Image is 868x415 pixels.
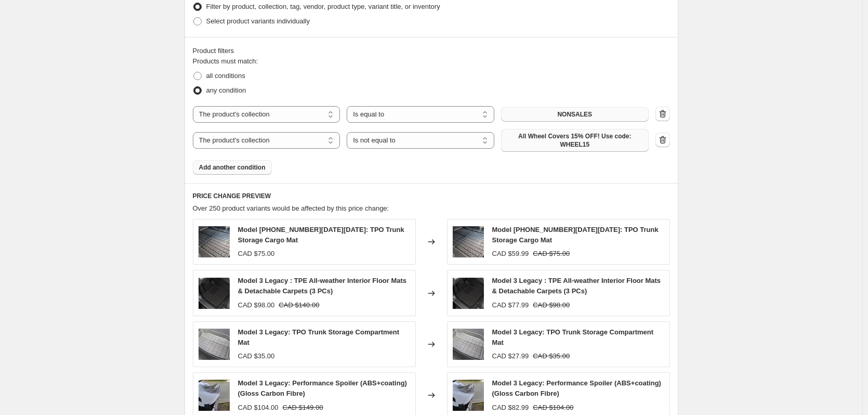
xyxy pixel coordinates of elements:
[533,403,573,413] strike: CAD $104.00
[199,380,230,411] img: 20210215_160103_80x.jpg
[206,86,246,94] span: any condition
[283,403,323,413] strike: CAD $149.00
[238,300,275,310] div: CAD $98.00
[193,160,272,175] button: Add another condition
[193,57,258,65] span: Products must match:
[238,277,407,295] span: Model 3 Legacy : TPE All-weather Interior Floor Mats & Detachable Carpets (3 PCs)
[206,3,440,10] span: Filter by product, collection, tag, vendor, product type, variant title, or inventory
[533,300,570,310] strike: CAD $98.00
[193,192,670,200] h6: PRICE CHANGE PREVIEW
[199,329,230,360] img: 222_80x.jpg
[238,249,275,259] div: CAD $75.00
[492,351,529,361] div: CAD $27.99
[238,403,279,413] div: CAD $104.00
[238,328,400,346] span: Model 3 Legacy: TPO Trunk Storage Compartment Mat
[533,249,570,259] strike: CAD $75.00
[492,226,659,244] span: Model [PHONE_NUMBER][DATE][DATE]: TPO Trunk Storage Cargo Mat
[501,129,649,152] button: All Wheel Covers 15% OFF! Use code: WHEEL15
[492,379,661,397] span: Model 3 Legacy: Performance Spoiler (ABS+coating) (Gloss Carbon Fibre)
[492,249,529,259] div: CAD $59.99
[199,278,230,309] img: 02629_80x.jpg
[453,380,484,411] img: 20210215_160103_80x.jpg
[238,351,275,361] div: CAD $35.00
[492,328,654,346] span: Model 3 Legacy: TPO Trunk Storage Compartment Mat
[492,403,529,413] div: CAD $82.99
[453,226,484,257] img: 22222_80x.jpg
[557,110,592,119] span: NONSALES
[193,204,389,212] span: Over 250 product variants would be affected by this price change:
[193,46,670,56] div: Product filters
[199,163,266,172] span: Add another condition
[199,226,230,257] img: 22222_80x.jpg
[507,132,642,149] span: All Wheel Covers 15% OFF! Use code: WHEEL15
[279,300,319,310] strike: CAD $140.00
[533,351,570,361] strike: CAD $35.00
[492,277,661,295] span: Model 3 Legacy : TPE All-weather Interior Floor Mats & Detachable Carpets (3 PCs)
[453,278,484,309] img: 02629_80x.jpg
[238,379,407,397] span: Model 3 Legacy: Performance Spoiler (ABS+coating) (Gloss Carbon Fibre)
[453,329,484,360] img: 222_80x.jpg
[206,72,245,80] span: all conditions
[206,17,310,25] span: Select product variants individually
[238,226,404,244] span: Model [PHONE_NUMBER][DATE][DATE]: TPO Trunk Storage Cargo Mat
[492,300,529,310] div: CAD $77.99
[501,107,649,122] button: NONSALES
